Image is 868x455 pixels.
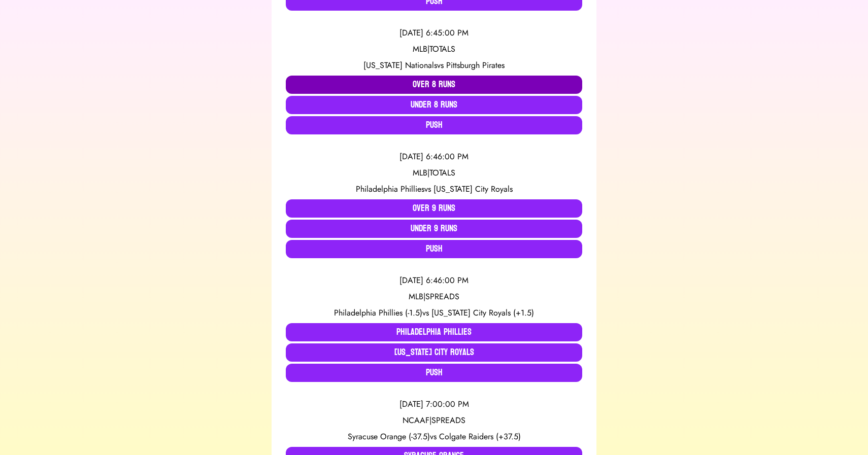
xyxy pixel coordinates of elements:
[286,240,582,258] button: Push
[286,307,582,319] div: vs
[286,167,582,179] div: MLB | TOTALS
[446,59,505,71] span: Pittsburgh Pirates
[286,431,582,443] div: vs
[286,27,582,39] div: [DATE] 6:45:00 PM
[356,183,424,195] span: Philadelphia Phillies
[286,274,582,287] div: [DATE] 6:46:00 PM
[286,76,582,94] button: Over 8 Runs
[286,398,582,410] div: [DATE] 7:00:00 PM
[286,183,582,195] div: vs
[286,59,582,72] div: vs
[348,431,430,442] span: Syracuse Orange (-37.5)
[286,323,582,341] button: Philadelphia Phillies
[433,183,513,195] span: [US_STATE] City Royals
[286,220,582,238] button: Under 9 Runs
[286,116,582,134] button: Push
[286,96,582,114] button: Under 8 Runs
[286,151,582,163] div: [DATE] 6:46:00 PM
[431,307,534,319] span: [US_STATE] City Royals (+1.5)
[334,307,422,319] span: Philadelphia Phillies (-1.5)
[439,431,521,442] span: Colgate Raiders (+37.5)
[286,291,582,303] div: MLB | SPREADS
[286,343,582,362] button: [US_STATE] City Royals
[286,364,582,382] button: Push
[286,414,582,427] div: NCAAF | SPREADS
[286,43,582,55] div: MLB | TOTALS
[363,59,437,71] span: [US_STATE] Nationals
[286,199,582,218] button: Over 9 Runs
